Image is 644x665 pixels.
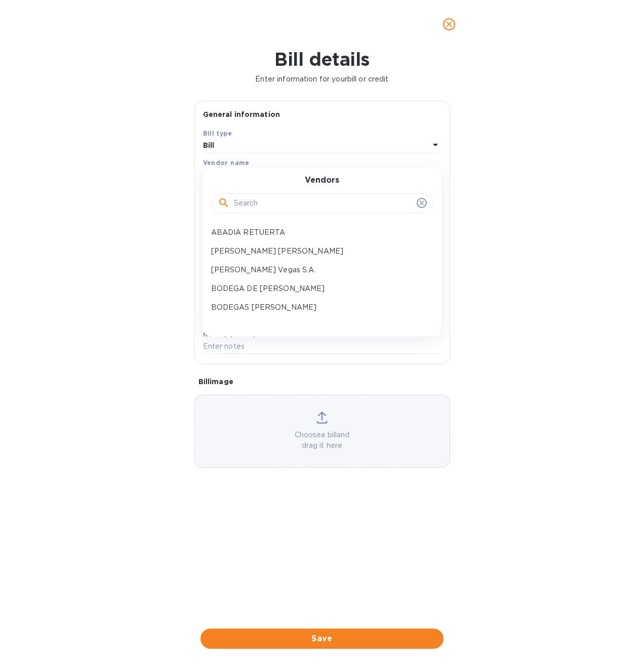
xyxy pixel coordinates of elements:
[198,377,446,387] p: Bill image
[195,430,450,451] p: Choose a bill and drag it here
[211,246,425,257] p: [PERSON_NAME] [PERSON_NAME]
[203,159,250,167] b: Vendor name
[305,176,339,185] h3: Vendors
[200,629,444,649] button: Save
[203,141,215,149] b: Bill
[203,339,441,354] input: Enter notes
[211,227,425,238] p: ABADIA RETUERTA
[211,283,425,294] p: BODEGA DE [PERSON_NAME]
[8,49,636,70] h1: Bill details
[211,265,425,275] p: [PERSON_NAME] Vegas S.A.
[234,196,413,211] input: Search
[203,331,256,338] label: Notes (optional)
[8,74,636,85] p: Enter information for your bill or credit
[437,12,461,36] button: close
[203,170,274,180] p: Select vendor name
[203,110,280,118] b: General information
[211,302,425,313] p: BODEGAS [PERSON_NAME]
[203,130,232,137] b: Bill type
[209,633,435,645] span: Save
